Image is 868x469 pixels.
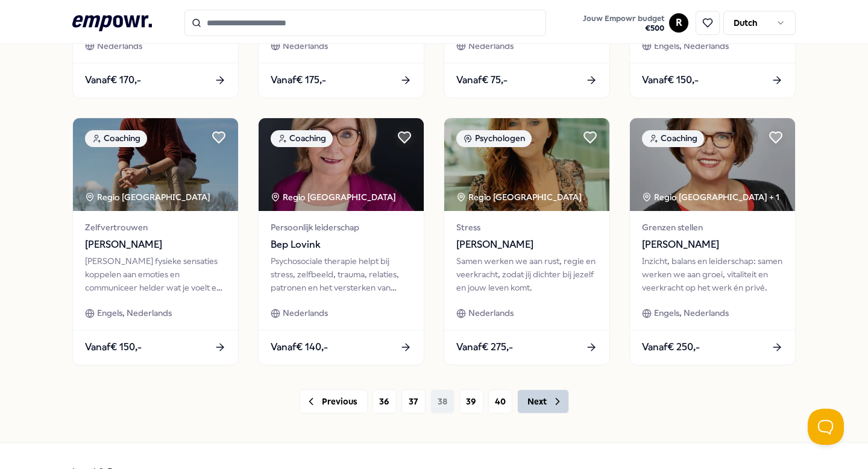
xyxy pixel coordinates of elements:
[642,190,779,204] div: Regio [GEOGRAPHIC_DATA] + 1
[456,190,583,204] div: Regio [GEOGRAPHIC_DATA]
[642,130,704,147] div: Coaching
[271,339,328,355] span: Vanaf € 140,-
[283,39,328,52] span: Nederlands
[271,72,326,88] span: Vanaf € 175,-
[808,409,844,445] iframe: Help Scout Beacon - Open
[642,254,783,295] div: Inzicht, balans en leiderschap: samen werken we aan groei, vitaliteit en veerkracht op het werk é...
[85,254,226,295] div: [PERSON_NAME] fysieke sensaties koppelen aan emoties en communiceer helder wat je voelt en nodig ...
[271,221,412,234] span: Persoonlijk leiderschap
[271,190,398,204] div: Regio [GEOGRAPHIC_DATA]
[444,118,610,365] a: package imagePsychologenRegio [GEOGRAPHIC_DATA] Stress[PERSON_NAME]Samen werken we aan rust, regi...
[642,221,783,234] span: Grenzen stellen
[456,339,513,355] span: Vanaf € 275,-
[300,389,368,414] button: Previous
[456,254,597,295] div: Samen werken we aan rust, regie en veerkracht, zodat jij dichter bij jezelf en jouw leven komt.
[85,237,226,253] span: [PERSON_NAME]
[583,24,664,33] span: € 500
[85,190,212,204] div: Regio [GEOGRAPHIC_DATA]
[517,389,569,414] button: Next
[669,13,688,33] button: R
[258,118,424,365] a: package imageCoachingRegio [GEOGRAPHIC_DATA] Persoonlijk leiderschapBep LovinkPsychosociale thera...
[401,389,426,414] button: 37
[654,306,729,319] span: Engels, Nederlands
[259,118,424,212] img: package image
[97,306,172,319] span: Engels, Nederlands
[373,389,397,414] button: 36
[468,306,514,319] span: Nederlands
[444,118,609,212] img: package image
[459,389,483,414] button: 39
[85,72,141,88] span: Vanaf € 170,-
[271,130,333,147] div: Coaching
[85,221,226,234] span: Zelfvertrouwen
[488,389,512,414] button: 40
[456,130,532,147] div: Psychologen
[271,237,412,253] span: Bep Lovink
[578,10,669,36] a: Jouw Empowr budget€500
[642,72,699,88] span: Vanaf € 150,-
[184,10,546,36] input: Search for products, categories or subcategories
[456,221,597,234] span: Stress
[85,339,142,355] span: Vanaf € 150,-
[654,39,729,52] span: Engels, Nederlands
[85,130,147,147] div: Coaching
[629,118,796,365] a: package imageCoachingRegio [GEOGRAPHIC_DATA] + 1Grenzen stellen[PERSON_NAME]Inzicht, balans en le...
[642,237,783,253] span: [PERSON_NAME]
[97,39,142,52] span: Nederlands
[283,306,328,319] span: Nederlands
[583,14,664,24] span: Jouw Empowr budget
[630,118,795,212] img: package image
[642,339,700,355] span: Vanaf € 250,-
[72,118,239,365] a: package imageCoachingRegio [GEOGRAPHIC_DATA] Zelfvertrouwen[PERSON_NAME][PERSON_NAME] fysieke sen...
[468,39,514,52] span: Nederlands
[580,11,667,36] button: Jouw Empowr budget€500
[73,118,238,212] img: package image
[271,254,412,295] div: Psychosociale therapie helpt bij stress, zelfbeeld, trauma, relaties, patronen en het versterken ...
[456,72,508,88] span: Vanaf € 75,-
[456,237,597,253] span: [PERSON_NAME]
